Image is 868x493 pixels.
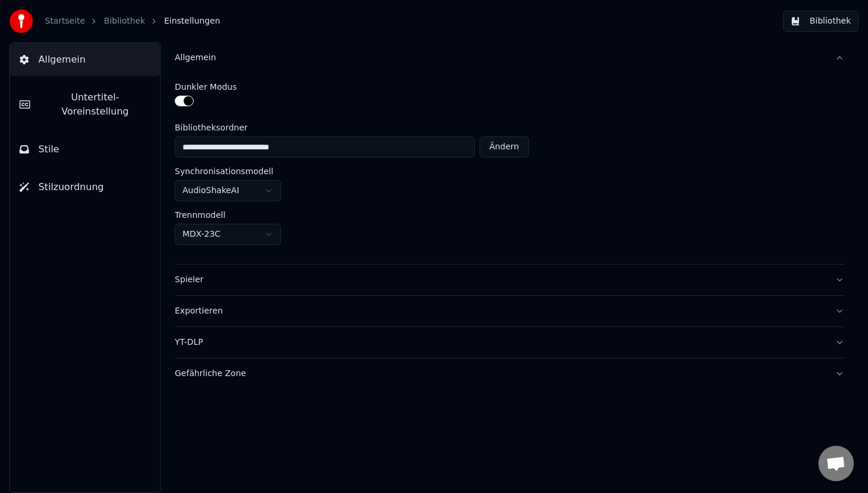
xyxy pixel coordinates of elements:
[175,296,844,327] button: Exportieren
[104,15,145,27] a: Bibliothek
[10,43,160,76] button: Allgemein
[175,73,844,264] div: Allgemein
[783,11,859,32] button: Bibliothek
[175,211,226,219] label: Trennmodell
[45,15,220,27] nav: breadcrumb
[10,133,160,166] button: Stile
[175,337,825,348] div: YT-DLP
[175,123,529,132] label: Bibliotheksordner
[40,90,151,119] span: Untertitel-Voreinstellung
[38,142,59,156] span: Stile
[175,52,825,64] div: Allgemein
[164,15,220,27] span: Einstellungen
[175,43,844,73] button: Allgemein
[818,446,854,481] a: Chat öffnen
[10,171,160,204] button: Stilzuordnung
[175,274,825,286] div: Spieler
[175,368,825,380] div: Gefährliche Zone
[175,327,844,358] button: YT-DLP
[175,305,825,317] div: Exportieren
[10,81,160,128] button: Untertitel-Voreinstellung
[45,15,85,27] a: Startseite
[38,53,86,67] span: Allgemein
[175,167,273,175] label: Synchronisationsmodell
[175,265,844,295] button: Spieler
[38,180,104,194] span: Stilzuordnung
[479,136,529,158] button: Ändern
[175,358,844,389] button: Gefährliche Zone
[9,9,33,33] img: youka
[175,83,237,91] label: Dunkler Modus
